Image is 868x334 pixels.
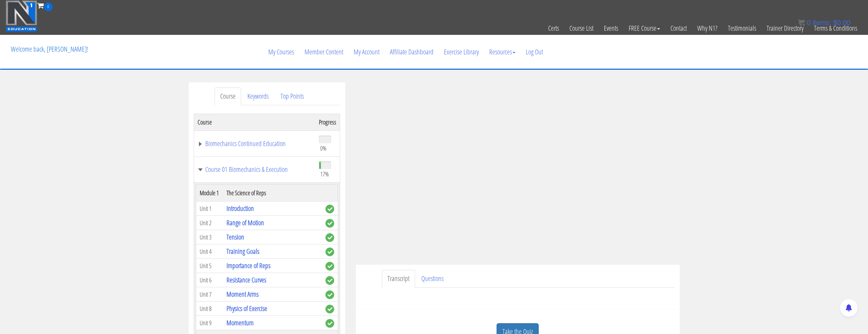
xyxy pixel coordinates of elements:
[263,35,299,69] a: My Courses
[315,114,340,130] th: Progress
[226,275,266,284] a: Resistance Curves
[325,305,334,313] span: complete
[226,261,270,270] a: Importance of Reps
[196,244,223,259] td: Unit 4
[325,248,334,256] span: complete
[226,218,264,227] a: Range of Motion
[325,319,334,328] span: complete
[226,318,254,327] a: Momentum
[809,11,862,45] a: Terms & Conditions
[813,19,831,26] span: items:
[798,19,805,26] img: icon11.png
[521,35,548,69] a: Log Out
[196,259,223,273] td: Unit 5
[275,88,309,105] a: Top Points
[325,205,334,213] span: complete
[543,11,564,45] a: Certs
[196,302,223,316] td: Unit 8
[320,170,329,178] span: 17%
[226,289,259,299] a: Moment Arms
[226,204,254,213] a: Introduction
[833,19,851,26] bdi: 0.00
[385,35,439,69] a: Affiliate Dashboard
[382,270,415,288] a: Transcript
[807,19,811,26] span: 0
[226,304,267,313] a: Physics of Exercise
[37,1,53,10] a: 0
[325,262,334,271] span: complete
[198,140,312,147] a: Biomechanics Continued Education
[196,316,223,330] td: Unit 9
[226,246,259,256] a: Training Goals
[798,19,851,26] a: 0 items: $0.00
[348,35,385,69] a: My Account
[223,185,322,202] th: The Science of Reps
[325,290,334,299] span: complete
[325,276,334,285] span: complete
[242,88,274,105] a: Keywords
[484,35,521,69] a: Resources
[564,11,599,45] a: Course List
[723,11,761,45] a: Testimonials
[196,202,223,216] td: Unit 1
[44,2,53,11] span: 0
[416,270,449,288] a: Questions
[325,233,334,242] span: complete
[196,230,223,244] td: Unit 3
[215,88,241,105] a: Course
[196,273,223,287] td: Unit 6
[833,19,837,26] span: $
[599,11,623,45] a: Events
[761,11,809,45] a: Trainer Directory
[196,216,223,230] td: Unit 2
[325,219,334,228] span: complete
[6,35,93,63] p: Welcome back, [PERSON_NAME]!
[692,11,723,45] a: Why N1?
[198,166,312,173] a: Course 01 Biomechanics & Execution
[194,114,315,130] th: Course
[6,0,37,32] img: n1-education
[623,11,665,45] a: FREE Course
[320,144,327,152] span: 0%
[439,35,484,69] a: Exercise Library
[196,185,223,202] th: Module 1
[299,35,348,69] a: Member Content
[196,287,223,302] td: Unit 7
[226,232,244,242] a: Tension
[665,11,692,45] a: Contact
